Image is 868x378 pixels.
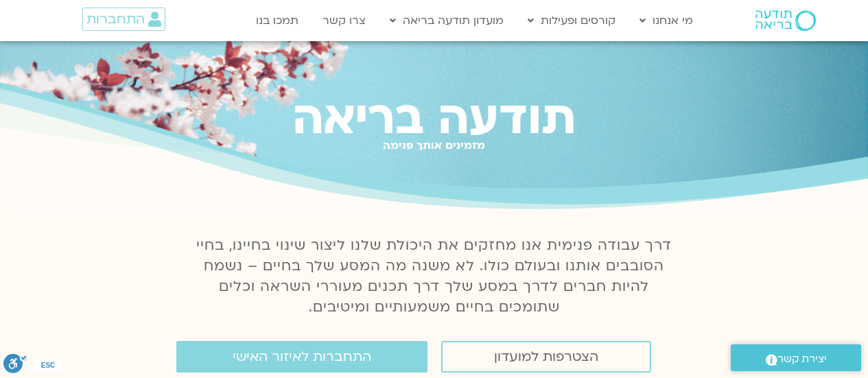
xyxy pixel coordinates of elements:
span: התחברות לאיזור האישי [233,349,371,364]
p: דרך עבודה פנימית אנו מחזקים את היכולת שלנו ליצור שינוי בחיינו, בחיי הסובבים אותנו ובעולם כולו. לא... [189,235,680,318]
a: מועדון תודעה בריאה [383,8,511,34]
a: התחברות לאיזור האישי [176,341,427,373]
span: הצטרפות למועדון [494,349,598,364]
a: התחברות [82,8,165,31]
a: מי אנחנו [633,8,700,34]
img: תודעה בריאה [755,10,816,31]
a: הצטרפות למועדון [441,341,651,373]
a: קורסים ופעילות [521,8,622,34]
a: צרו קשר [316,8,373,34]
a: תמכו בנו [249,8,305,34]
a: יצירת קשר [731,344,861,371]
span: יצירת קשר [777,350,827,368]
span: התחברות [86,12,145,27]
